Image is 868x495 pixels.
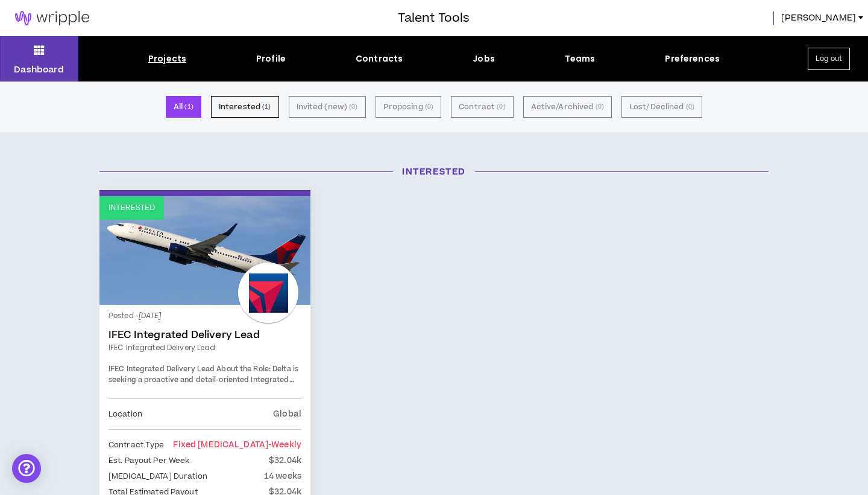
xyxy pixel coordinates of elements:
strong: IFEC Integrated Delivery Lead [108,364,215,374]
span: Fixed [MEDICAL_DATA] [173,439,301,451]
small: ( 0 ) [425,101,433,112]
small: ( 0 ) [349,101,357,112]
p: 14 weeks [264,470,301,483]
div: Teams [565,53,596,65]
button: Interested (1) [211,96,279,118]
div: Contracts [356,53,403,65]
button: Proposing (0) [376,96,442,118]
button: Lost/Declined (0) [621,96,702,118]
p: Global [273,407,301,421]
button: Contract (0) [451,96,513,118]
p: Est. Payout Per Week [108,454,189,467]
strong: About the Role: [216,364,271,374]
p: Contract Type [108,438,165,452]
a: IFEC Integrated Delivery Lead [108,329,301,341]
a: Interested [99,196,310,305]
small: ( 1 ) [262,101,271,112]
div: Jobs [473,53,495,65]
p: Interested [108,202,155,214]
p: Dashboard [14,63,64,76]
div: Open Intercom Messenger [12,454,41,483]
p: Location [108,407,142,421]
button: Active/Archived (0) [523,96,612,118]
span: - weekly [268,439,301,451]
p: [MEDICAL_DATA] Duration [108,470,207,483]
small: ( 0 ) [497,101,505,112]
a: IFEC Integrated Delivery Lead [108,342,301,353]
p: Posted - [DATE] [108,311,301,322]
small: ( 0 ) [596,101,604,112]
div: Preferences [665,53,720,65]
small: ( 0 ) [686,101,694,112]
h3: Interested [90,165,778,178]
span: [PERSON_NAME] [781,11,856,25]
button: All (1) [166,96,201,118]
small: ( 1 ) [184,101,193,112]
p: $32.04k [269,454,301,467]
h3: Talent Tools [398,9,470,27]
div: Profile [256,53,286,65]
button: Log out [808,48,850,70]
button: Invited (new) (0) [289,96,366,118]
